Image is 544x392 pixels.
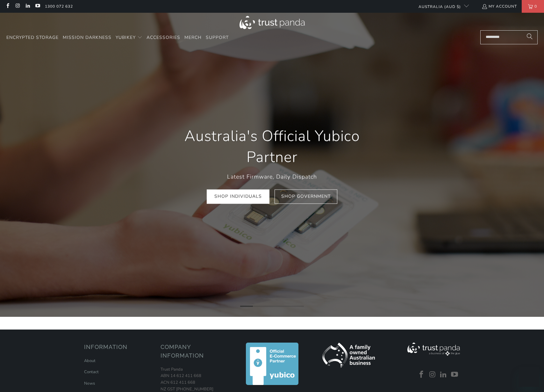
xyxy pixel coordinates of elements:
[275,190,337,204] a: Shop Government
[278,306,291,307] li: Page dot 4
[84,381,95,386] a: News
[240,16,305,29] img: Trust Panda Australia
[207,190,269,204] a: Shop Individuals
[167,126,377,168] h1: Australia's Official Yubico Partner
[6,30,229,45] nav: Translation missing: en.navigation.header.main_nav
[25,4,30,9] a: Trust Panda Australia on LinkedIn
[480,30,538,44] input: Search...
[5,4,10,9] a: Trust Panda Australia on Facebook
[417,371,426,379] a: Trust Panda Australia on Facebook
[206,30,229,45] a: Support
[439,371,448,379] a: Trust Panda Australia on LinkedIn
[240,306,253,307] li: Page dot 1
[84,358,96,364] a: About
[206,34,229,40] span: Support
[45,3,73,10] a: 1300 072 632
[63,30,111,45] a: Mission Darkness
[35,4,40,9] a: Trust Panda Australia on YouTube
[116,30,142,45] summary: YubiKey
[184,30,202,45] a: Merch
[167,172,377,182] p: Latest Firmware, Daily Dispatch
[6,34,59,40] span: Encrypted Storage
[519,367,539,387] iframe: Button to launch messaging window
[266,306,278,307] li: Page dot 3
[116,34,136,40] span: YubiKey
[291,306,304,307] li: Page dot 5
[522,30,538,44] button: Search
[428,371,437,379] a: Trust Panda Australia on Instagram
[147,34,180,40] span: Accessories
[450,371,459,379] a: Trust Panda Australia on YouTube
[84,369,99,375] a: Contact
[482,3,517,10] a: My Account
[184,34,202,40] span: Merch
[15,4,20,9] a: Trust Panda Australia on Instagram
[147,30,180,45] a: Accessories
[6,30,59,45] a: Encrypted Storage
[63,34,111,40] span: Mission Darkness
[253,306,266,307] li: Page dot 2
